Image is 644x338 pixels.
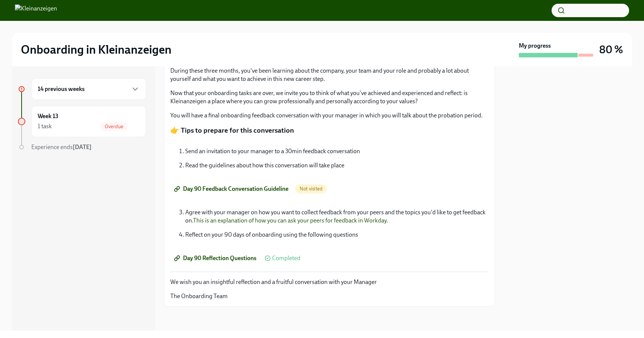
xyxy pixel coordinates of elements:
[170,111,489,120] p: You will have a final onboarding feedback conversation with your manager in which you will talk a...
[73,143,92,151] strong: [DATE]
[170,67,489,83] p: During these three months, you've been learning about the company, your team and your role and pr...
[170,278,489,286] p: We wish you an insightful reflection and a fruitful conversation with your Manager
[599,43,623,56] h3: 80 %
[185,161,489,170] p: Read the guidelines about how this conversation will take place
[176,255,256,262] span: Day 90 Reflection Questions
[272,255,300,261] span: Completed
[31,78,146,100] div: 14 previous weeks
[38,85,85,93] h6: 14 previous weeks
[176,185,288,193] span: Day 90 Feedback Conversation Guideline
[170,89,489,105] p: Now that your onboarding tasks are over, we invite you to think of what you've achieved and exper...
[185,231,489,239] p: Reflect on your 90 days of onboarding using the following questions
[519,42,551,50] strong: My progress
[295,186,327,192] span: Not visited
[31,143,92,151] span: Experience ends
[193,217,388,224] a: This is an explanation of how you can ask your peers for feedback in Workday.
[15,4,57,16] img: Kleinanzeigen
[38,112,59,120] h6: Week 13
[170,126,489,135] p: 👉 Tips to prepare for this conversation
[170,251,262,266] a: Day 90 Reflection Questions
[185,208,489,225] p: Agree with your manager on how you want to collect feedback from your peers and the topics you'd ...
[21,42,171,57] h2: Onboarding in Kleinanzeigen
[38,122,52,130] div: 1 task
[100,124,128,129] span: Overdue
[170,181,294,196] a: Day 90 Feedback Conversation Guideline
[185,147,489,155] p: Send an invitation to your manager to a 30min feedback conversation
[18,106,146,137] a: Week 131 taskOverdue
[170,292,489,300] p: The Onboarding Team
